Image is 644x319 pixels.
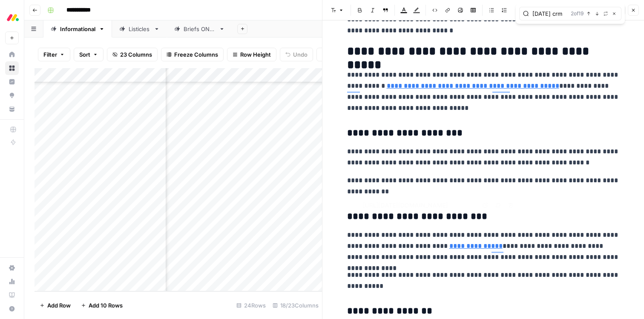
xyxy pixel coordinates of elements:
button: Add Row [34,299,76,312]
button: Undo [280,48,313,61]
a: Opportunities [5,89,19,102]
div: Listicles [129,25,150,33]
img: Monday.com Logo [5,10,20,25]
div: 18/23 Columns [269,299,322,312]
span: Undo [293,50,308,59]
span: Freeze Columns [174,50,218,59]
button: Workspace: Monday.com [5,7,19,28]
div: Briefs ONLY [184,25,216,33]
span: Filter [43,50,57,59]
span: 2 of 19 [571,10,584,17]
a: Listicles [112,20,167,37]
button: Help + Support [5,302,19,316]
span: Add 10 Rows [89,301,123,310]
a: Browse [5,61,19,75]
a: Usage [5,275,19,288]
a: Briefs ONLY [167,20,232,37]
button: Add 10 Rows [76,299,128,312]
button: 23 Columns [107,48,158,61]
a: Home [5,48,19,61]
a: Settings [5,261,19,275]
span: 23 Columns [120,50,152,59]
span: Sort [79,50,90,59]
div: 24 Rows [233,299,269,312]
span: Row Height [240,50,271,59]
a: Learning Hub [5,288,19,302]
button: Filter [38,48,70,61]
button: Sort [74,48,103,61]
button: Freeze Columns [161,48,224,61]
div: Informational [60,25,95,33]
input: Search [532,9,567,18]
a: Your Data [5,102,19,116]
a: Informational [43,20,112,37]
button: Row Height [227,48,276,61]
span: Add Row [47,301,71,310]
a: Insights [5,75,19,89]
